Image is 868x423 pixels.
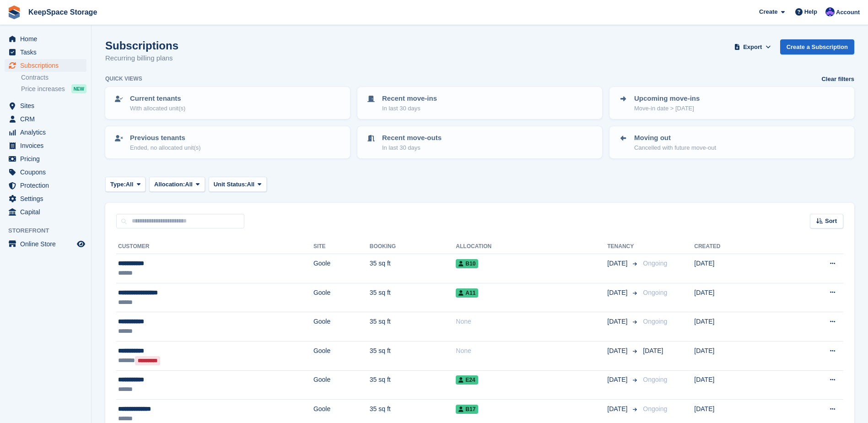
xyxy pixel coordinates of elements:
p: Moving out [634,133,716,143]
td: Goole [313,312,370,342]
a: menu [5,126,86,139]
span: Price increases [21,85,65,93]
th: Allocation [456,239,607,254]
span: A11 [456,288,478,298]
td: 35 sq ft [370,254,456,283]
a: menu [5,99,86,112]
td: 35 sq ft [370,283,456,312]
span: Help [804,7,817,16]
p: Previous tenants [130,133,201,143]
a: menu [5,206,86,218]
span: [DATE] [607,346,629,356]
span: [DATE] [607,317,629,326]
span: Allocation: [154,180,185,189]
p: Recent move-ins [382,93,437,104]
button: Type: All [105,177,146,192]
span: Home [20,33,75,45]
a: Create a Subscription [780,39,854,54]
span: Sites [20,99,75,112]
td: Goole [313,341,370,370]
p: Recurring billing plans [105,53,178,64]
p: Cancelled with future move-out [634,143,716,152]
p: Recent move-outs [382,133,442,143]
th: Booking [370,239,456,254]
span: CRM [20,113,75,125]
a: KeepSpace Storage [25,5,101,20]
td: [DATE] [694,312,780,342]
a: Recent move-ins In last 30 days [358,88,601,118]
th: Customer [116,239,313,254]
div: NEW [71,84,86,93]
td: [DATE] [694,370,780,400]
span: [DATE] [607,404,629,414]
a: menu [5,192,86,205]
a: Moving out Cancelled with future move-out [610,127,853,157]
a: menu [5,113,86,125]
p: Upcoming move-ins [634,93,700,104]
td: 35 sq ft [370,341,456,370]
span: Coupons [20,166,75,179]
span: Create [759,7,777,16]
span: Sort [825,217,837,226]
span: B10 [456,259,478,268]
span: B17 [456,405,478,414]
span: Type: [110,180,126,189]
td: Goole [313,254,370,283]
p: Move-in date > [DATE] [634,104,700,113]
h1: Subscriptions [105,39,178,52]
a: Current tenants With allocated unit(s) [106,88,349,118]
a: Upcoming move-ins Move-in date > [DATE] [610,88,853,118]
a: Preview store [75,239,86,249]
span: [DATE] [607,288,629,298]
span: Subscriptions [20,59,75,72]
span: All [247,180,255,189]
a: menu [5,152,86,165]
p: In last 30 days [382,143,442,152]
span: Ongoing [643,376,667,383]
a: menu [5,238,86,250]
a: menu [5,46,86,59]
span: Tasks [20,46,75,59]
td: [DATE] [694,283,780,312]
h6: Quick views [105,75,142,83]
span: Ongoing [643,318,667,325]
span: [DATE] [643,347,663,354]
span: Account [836,8,860,17]
span: [DATE] [607,259,629,268]
span: Export [743,43,762,52]
td: 35 sq ft [370,312,456,342]
img: Chloe Clark [825,7,835,16]
img: stora-icon-8386f47178a22dfd0bd8f6a31ec36ba5ce8667c1dd55bd0f319d3a0aa187defe.svg [7,5,21,19]
span: Invoices [20,139,75,152]
span: [DATE] [607,375,629,385]
td: [DATE] [694,341,780,370]
button: Allocation: All [149,177,205,192]
th: Site [313,239,370,254]
th: Tenancy [607,239,639,254]
div: None [456,346,607,356]
span: Storefront [8,226,91,235]
p: Ended, no allocated unit(s) [130,143,201,152]
span: Unit Status: [214,180,247,189]
span: Settings [20,192,75,205]
span: Protection [20,179,75,192]
span: Pricing [20,152,75,165]
p: Current tenants [130,93,185,104]
a: menu [5,139,86,152]
span: All [185,180,193,189]
div: None [456,317,607,326]
a: Contracts [21,73,86,82]
td: [DATE] [694,254,780,283]
td: Goole [313,283,370,312]
span: Analytics [20,126,75,139]
a: menu [5,179,86,192]
a: menu [5,33,86,45]
a: Price increases NEW [21,84,86,94]
a: Clear filters [821,75,854,84]
a: Previous tenants Ended, no allocated unit(s) [106,127,349,157]
td: 35 sq ft [370,370,456,400]
button: Unit Status: All [209,177,267,192]
p: With allocated unit(s) [130,104,185,113]
span: Capital [20,206,75,218]
span: Ongoing [643,260,667,267]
